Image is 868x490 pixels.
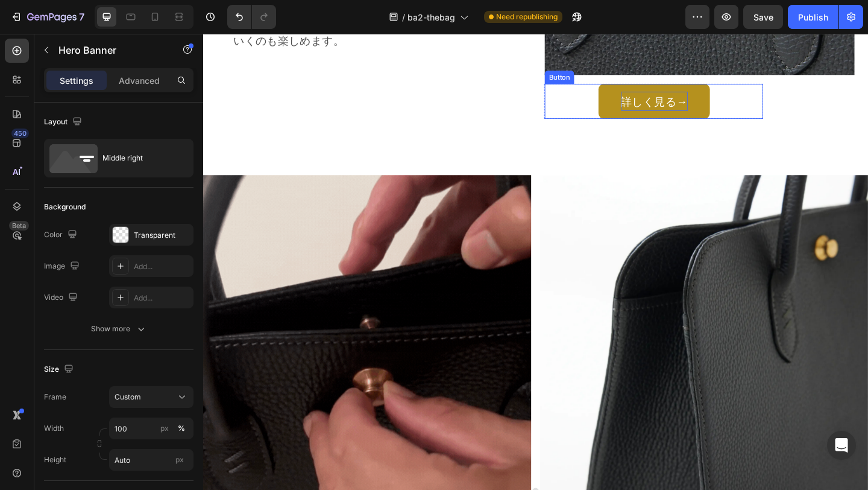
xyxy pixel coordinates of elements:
div: Open Intercom Messenger [827,431,856,460]
span: px [175,455,184,464]
input: px% [109,418,193,439]
div: Button [374,42,401,52]
div: Image [44,258,82,275]
button: Publish [788,5,838,29]
div: Video [44,290,80,306]
p: 詳しく見る→ [454,63,527,84]
div: % [178,423,185,434]
div: Add... [134,261,190,272]
button: px [174,421,189,436]
div: px [160,423,169,434]
button: Save [743,5,783,29]
iframe: Design area [203,34,868,490]
span: ba2-thebag [407,11,455,24]
label: Width [44,423,64,434]
div: Transparent [134,230,190,241]
div: Size [44,361,76,378]
span: Need republishing [496,11,558,22]
p: Advanced [119,74,160,87]
a: 詳しく見る→ [430,54,551,92]
p: 7 [79,10,84,24]
label: Frame [44,392,66,402]
p: Settings [60,74,93,87]
div: Color [44,227,80,243]
div: Background [44,202,86,212]
div: Publish [798,11,828,24]
div: Beta [9,221,29,231]
div: Layout [44,114,84,130]
span: Custom [115,392,141,402]
label: Height [44,454,66,465]
div: Show more [91,323,147,335]
div: Undo/Redo [227,5,276,29]
button: Custom [109,386,193,408]
span: Save [753,12,773,22]
button: 7 [5,5,90,29]
div: 450 [11,129,29,138]
span: / [402,11,405,24]
div: Middle right [102,144,176,172]
button: % [157,421,172,436]
div: Add... [134,293,190,304]
input: px [109,449,193,471]
p: Hero Banner [58,43,161,57]
button: Show more [44,318,193,340]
